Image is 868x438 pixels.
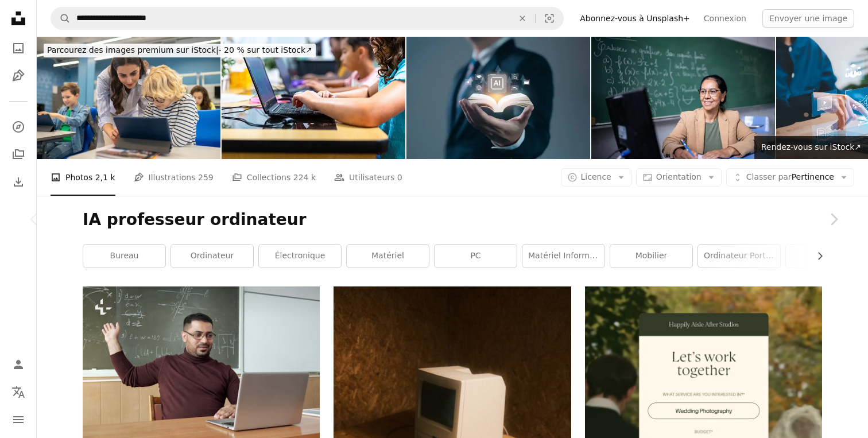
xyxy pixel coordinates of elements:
button: Envoyer une image [762,9,854,28]
a: Collections [7,143,30,166]
a: Collections 224 k [232,159,316,196]
span: 0 [397,171,402,184]
form: Rechercher des visuels sur tout le site [51,7,564,30]
span: 224 k [293,171,316,184]
img: Elementary Students learning in the computer lab with their teacher [222,37,405,159]
a: Photos [7,37,30,60]
a: moniteur [786,245,868,268]
button: Effacer [510,7,535,29]
h1: IA professeur ordinateur [83,210,822,230]
span: Rendez-vous sur iStock ↗ [761,142,861,152]
a: Matériel informatique [522,245,604,268]
span: Licence [581,172,611,181]
a: Illustrations 259 [134,159,214,196]
span: Orientation [656,172,702,181]
a: électronique [259,245,341,268]
a: Enseignant métis en tenue décontractée pointant vers la solution de l’équation sur un tableau noi... [83,360,320,370]
span: Classer par [746,172,792,181]
button: Menu [7,408,30,431]
button: Licence [561,168,631,187]
img: Femme touchant l’écran de la tablette d’un garçon assis au bureau [37,37,220,159]
button: Orientation [636,168,722,187]
a: Parcourez des images premium sur iStock|- 20 % sur tout iStock↗ [37,37,323,64]
a: Illustrations [7,64,30,87]
a: Abonnez-vous à Unsplash+ [573,9,697,28]
button: Langue [7,381,30,404]
button: Recherche de visuels [536,7,563,29]
a: ordinateur [171,245,253,268]
a: Utilisateurs 0 [334,159,402,196]
a: matériel [347,245,429,268]
a: PC [435,245,517,268]
img: Enseignant utilisant un ordinateur portable pour faire un cours en ligne / vidéo [591,37,775,159]
span: Parcourez des images premium sur iStock | [47,45,219,55]
img: Livre sur l’éducation à l’IA sur la main d’un homme d’affaires avec l’icône Éducation à l’IA [406,37,590,159]
button: Rechercher sur Unsplash [51,7,71,29]
a: bureau [83,245,165,268]
span: Pertinence [746,172,834,183]
span: 259 [198,171,214,184]
a: Suivant [799,164,868,274]
a: Rendez-vous sur iStock↗ [754,136,868,159]
a: mobilier [610,245,692,268]
a: ordinateur portable [698,245,780,268]
a: Explorer [7,115,30,138]
button: Classer parPertinence [726,168,854,187]
a: Connexion / S’inscrire [7,353,30,376]
a: Connexion [697,9,753,28]
span: - 20 % sur tout iStock ↗ [47,45,312,55]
